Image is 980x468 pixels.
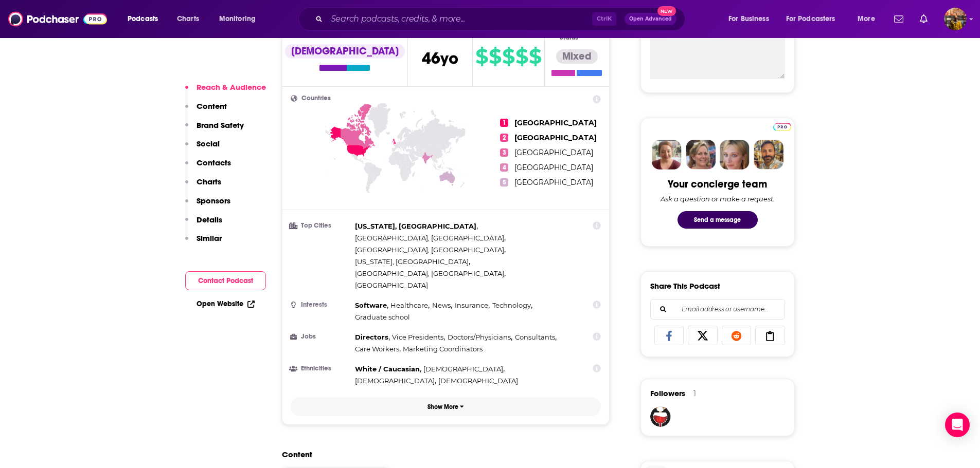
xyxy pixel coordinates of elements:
[661,195,775,203] div: Ask a question or make a request.
[355,234,504,242] span: [GEOGRAPHIC_DATA], [GEOGRAPHIC_DATA]
[657,6,676,16] span: New
[355,345,399,353] span: Care Workers
[500,178,508,186] span: 5
[285,44,405,59] div: [DEMOGRAPHIC_DATA]
[850,11,888,27] button: open menu
[185,120,244,139] button: Brand Safety
[185,177,221,196] button: Charts
[177,12,199,26] span: Charts
[678,211,758,229] button: Send a message
[448,331,512,343] span: ,
[308,7,695,31] div: Search podcasts, credits, & more...
[185,233,222,252] button: Similar
[688,326,718,345] a: Share on X/Twitter
[291,302,351,308] h3: Interests
[355,257,469,266] span: [US_STATE], [GEOGRAPHIC_DATA]
[492,299,532,311] span: ,
[500,134,508,142] span: 2
[8,9,107,29] img: Podchaser - Follow, Share and Rate Podcasts
[219,12,256,26] span: Monitoring
[185,271,266,290] button: Contact Podcast
[773,121,791,131] a: Pro website
[890,10,907,28] a: Show notifications dropdown
[728,12,769,26] span: For Business
[355,222,476,230] span: [US_STATE], [GEOGRAPHIC_DATA]
[650,281,720,291] h3: Share This Podcast
[432,299,452,311] span: ,
[500,119,508,127] span: 1
[355,299,388,311] span: ,
[722,326,752,345] a: Share on Reddit
[654,326,684,345] a: Share on Facebook
[650,406,671,427] img: carltonjohnson060
[185,215,222,234] button: Details
[355,363,421,375] span: ,
[291,397,601,416] button: Show More
[301,95,331,102] span: Countries
[944,8,967,30] button: Show profile menu
[197,139,220,148] p: Social
[390,299,430,311] span: ,
[786,12,835,26] span: For Podcasters
[625,13,676,25] button: Open AdvancedNew
[650,299,785,320] div: Search followers
[858,12,875,26] span: More
[754,140,783,170] img: Jon Profile
[197,158,231,167] p: Contacts
[755,326,785,345] a: Copy Link
[492,301,531,309] span: Technology
[422,48,458,68] span: 46 yo
[185,82,266,101] button: Reach & Audience
[629,16,672,22] span: Open Advanced
[916,10,932,28] a: Show notifications dropdown
[455,299,490,311] span: ,
[185,101,227,120] button: Content
[514,133,597,142] span: [GEOGRAPHIC_DATA]
[515,331,557,343] span: ,
[197,82,266,92] p: Reach & Audience
[355,375,436,387] span: ,
[448,333,511,341] span: Doctors/Physicians
[475,48,488,65] span: $
[355,244,506,256] span: ,
[427,403,458,410] p: Show More
[560,28,591,41] span: Parental Status
[197,299,255,308] a: Open Website
[355,331,390,343] span: ,
[355,301,387,309] span: Software
[291,365,351,372] h3: Ethnicities
[355,377,435,385] span: [DEMOGRAPHIC_DATA]
[514,163,593,172] span: [GEOGRAPHIC_DATA]
[355,343,401,355] span: ,
[197,177,221,186] p: Charts
[650,388,685,398] span: Followers
[291,222,351,229] h3: Top Cities
[693,389,696,398] div: 1
[515,48,528,65] span: $
[668,178,767,191] div: Your concierge team
[489,48,501,65] span: $
[355,269,504,277] span: [GEOGRAPHIC_DATA], [GEOGRAPHIC_DATA]
[355,220,478,232] span: ,
[392,331,445,343] span: ,
[282,450,602,459] h2: Content
[392,333,443,341] span: Vice Presidents
[291,333,351,340] h3: Jobs
[197,101,227,111] p: Content
[500,148,508,157] span: 3
[652,140,682,170] img: Sydney Profile
[438,377,518,385] span: [DEMOGRAPHIC_DATA]
[944,8,967,30] span: Logged in as hratnayake
[355,313,410,321] span: Graduate school
[455,301,488,309] span: Insurance
[197,215,222,224] p: Details
[355,232,506,244] span: ,
[355,246,504,254] span: [GEOGRAPHIC_DATA], [GEOGRAPHIC_DATA]
[403,345,483,353] span: Marketing Coordinators
[355,256,470,268] span: ,
[779,11,850,27] button: open menu
[170,11,205,27] a: Charts
[197,233,222,243] p: Similar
